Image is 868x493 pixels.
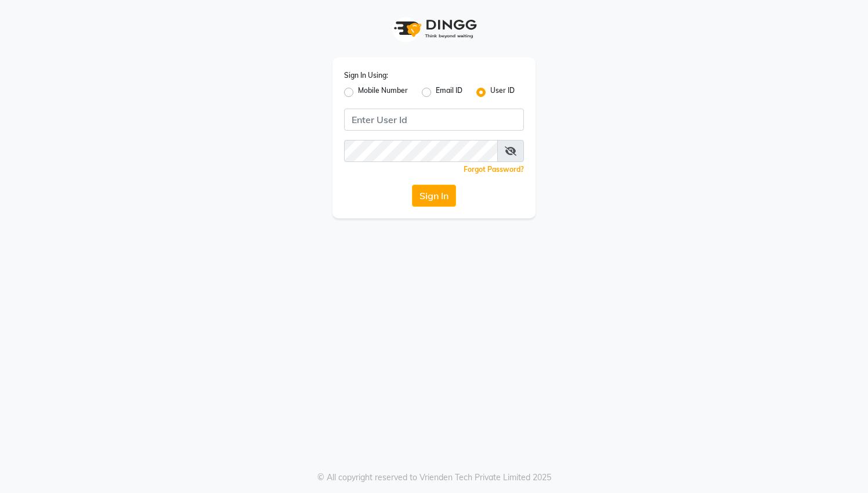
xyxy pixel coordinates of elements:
[388,12,480,46] img: logo1.svg
[344,70,388,81] label: Sign In Using:
[490,85,515,99] label: User ID
[464,165,524,174] a: Forgot Password?
[344,140,498,162] input: Username
[358,85,408,99] label: Mobile Number
[436,85,462,99] label: Email ID
[412,185,456,207] button: Sign In
[344,109,524,131] input: Username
